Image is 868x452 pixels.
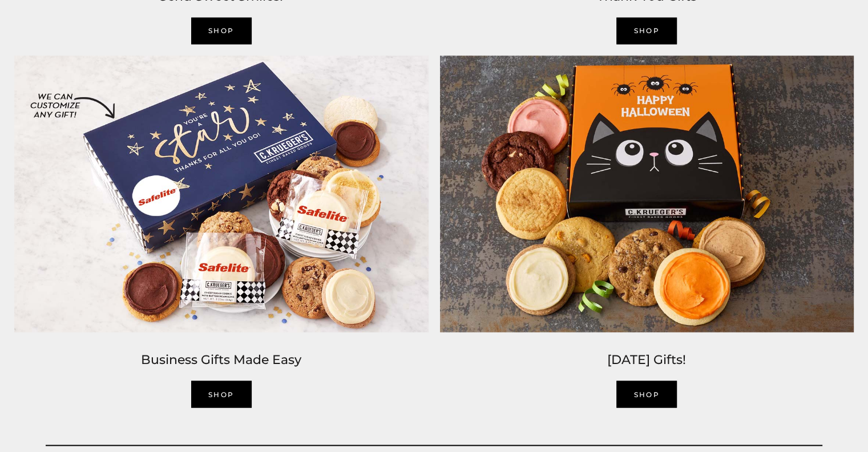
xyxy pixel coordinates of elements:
a: shop [616,17,677,44]
h2: Business Gifts Made Easy [14,349,429,370]
a: SHOP [191,17,252,44]
img: C.Krueger’s image [434,50,860,338]
h2: [DATE] Gifts! [440,349,854,370]
a: SHOP [616,381,677,407]
img: C.Krueger’s image [9,50,434,338]
a: SHOP [191,381,252,407]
